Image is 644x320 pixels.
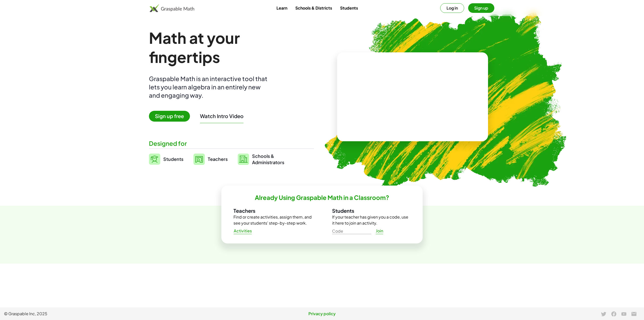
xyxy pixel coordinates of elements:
a: Students [149,153,183,165]
span: Teachers [208,156,228,162]
p: Find or create activities, assign them, and see your students' step-by-step work. [233,214,312,226]
span: Students [163,156,183,162]
img: svg%3e [193,154,205,165]
span: Activities [233,228,252,234]
div: Graspable Math is an interactive tool that lets you learn algebra in an entirely new and engaging... [149,75,270,99]
img: svg%3e [149,154,160,165]
h1: Math at your fingertips [149,28,309,66]
a: Students [336,3,362,13]
span: Sign up free [149,111,190,122]
video: What is this? This is dynamic math notation. Dynamic math notation plays a central role in how Gr... [375,78,450,116]
h3: Students [332,207,411,214]
a: Schools & Districts [291,3,336,13]
a: Teachers [193,153,228,165]
span: © Graspable Inc, 2025 [4,311,216,317]
p: If your teacher has given you a code, use it here to join an activity. [332,214,411,226]
button: Log in [440,3,464,13]
img: svg%3e [238,154,249,165]
button: Sign up [468,3,494,13]
button: Watch Intro Video [200,113,244,119]
a: Join [371,226,387,235]
span: Join [376,228,383,234]
a: Privacy policy [216,311,428,317]
h3: Teachers [233,207,312,214]
a: Learn [272,3,291,13]
a: Activities [229,226,256,235]
span: Schools & Administrators [252,153,284,165]
div: Designed for [149,139,314,148]
h2: Already Using Graspable Math in a Classroom? [255,194,389,201]
a: Schools &Administrators [238,153,284,165]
